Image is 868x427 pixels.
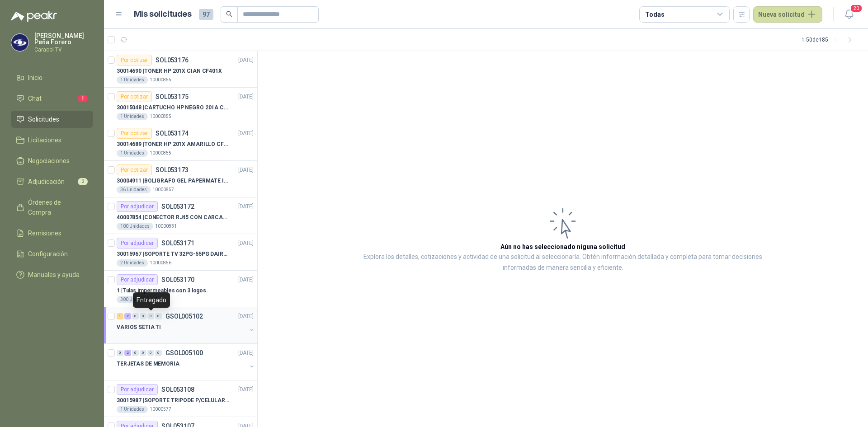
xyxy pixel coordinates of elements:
button: Nueva solicitud [753,6,822,23]
a: Por adjudicarSOL053171[DATE] 30015967 |SOPORTE TV 32PG-55PG DAIRU LPA52-446KIT22 Unidades10000856 [104,234,257,271]
p: 30015967 | SOPORTE TV 32PG-55PG DAIRU LPA52-446KIT2 [117,250,229,258]
p: [DATE] [238,166,254,174]
p: 10000855 [150,150,171,157]
img: Company Logo [11,34,28,51]
a: Adjudicación2 [11,173,93,190]
div: 2 [124,313,131,319]
div: Por adjudicar [117,238,158,249]
div: 1 Unidades [117,76,148,84]
img: Logo peakr [11,11,57,22]
a: Inicio [11,69,93,86]
span: Inicio [28,73,42,83]
div: Todas [645,9,664,19]
div: 1 - 50 de 185 [802,33,857,47]
p: VARIOS SETIA TI [117,323,161,332]
p: 10000855 [150,113,171,120]
p: GSOL005102 [165,313,203,319]
span: Adjudicación [28,177,65,187]
span: Chat [28,94,42,103]
div: 1 Unidades [117,150,148,157]
div: 1 Unidades [117,113,148,120]
div: 0 [155,350,162,356]
div: 100 Unidades [117,223,153,230]
p: [DATE] [238,239,254,248]
div: 0 [132,350,139,356]
span: 97 [199,9,213,20]
span: Negociaciones [28,156,70,166]
p: [DATE] [238,276,254,284]
p: 1 | Tulas impermeables con 3 logos. [117,286,208,295]
a: Configuración [11,245,93,263]
span: Solicitudes [28,114,59,124]
a: Por cotizarSOL053174[DATE] 30014689 |TONER HP 201X AMARILLO CF402X1 Unidades10000855 [104,124,257,161]
p: 40007854 | CONECTOR RJ45 CON CARCASA CAT 5E [117,213,229,222]
p: [DATE] [238,349,254,357]
p: 10000577 [150,406,171,413]
a: Negociaciones [11,152,93,169]
a: Solicitudes [11,111,93,128]
p: Explora los detalles, cotizaciones y actividad de una solicitud al seleccionarla. Obtén informaci... [348,252,778,273]
a: 0 2 0 0 0 0 GSOL005100[DATE] TERJETAS DE MEMORIA [117,347,255,376]
div: 0 [140,313,146,319]
a: Por cotizarSOL053176[DATE] 30014690 |TONER HP 201X CIAN CF401X1 Unidades10000855 [104,51,257,88]
a: Por adjudicarSOL053170[DATE] 1 |Tulas impermeables con 3 logos.300 Unidades1 [104,271,257,307]
p: [DATE] [238,129,254,138]
div: 0 [147,313,154,319]
div: Entregado [133,292,170,308]
a: 1 2 0 0 0 0 GSOL005102[DATE] VARIOS SETIA TI [117,311,255,340]
h1: Mis solicitudes [134,8,192,21]
div: Por cotizar [117,164,152,175]
a: Remisiones [11,225,93,242]
div: Por adjudicar [117,384,158,395]
p: Caracol TV [34,47,93,52]
div: 1 Unidades [117,406,148,413]
p: SOL053174 [156,130,189,136]
p: SOL053175 [156,94,189,100]
p: 10000856 [150,259,171,267]
div: 0 [117,350,123,356]
a: Chat1 [11,90,93,107]
p: [DATE] [238,93,254,101]
span: Configuración [28,249,68,259]
a: Licitaciones [11,131,93,149]
div: Por cotizar [117,55,152,66]
p: 10000857 [152,186,174,193]
span: Manuales y ayuda [28,270,80,280]
div: 2 Unidades [117,259,148,267]
p: SOL053172 [161,203,194,210]
div: 0 [147,350,154,356]
div: 0 [140,350,146,356]
p: 30014690 | TONER HP 201X CIAN CF401X [117,67,222,75]
p: 30015987 | SOPORTE TRIPODE P/CELULAR GENERICO [117,396,229,405]
span: search [226,11,232,17]
div: Por adjudicar [117,274,158,285]
div: 36 Unidades [117,186,151,193]
div: 300 Unidades [117,296,153,303]
h3: Aún no has seleccionado niguna solicitud [500,242,625,252]
span: Órdenes de Compra [28,197,85,217]
div: 0 [155,313,162,319]
div: Por adjudicar [117,201,158,212]
a: Por cotizarSOL053175[DATE] 30015048 |CARTUCHO HP NEGRO 201A CF400X1 Unidades10000855 [104,88,257,124]
p: [DATE] [238,312,254,321]
p: SOL053176 [156,57,189,63]
p: 30004911 | BOLIGRAFO GEL PAPERMATE INKJOY NEGRO [117,177,229,185]
p: [PERSON_NAME] Peña Forero [34,33,93,45]
p: SOL053171 [161,240,194,246]
p: 10000855 [150,76,171,84]
a: Por adjudicarSOL053172[DATE] 40007854 |CONECTOR RJ45 CON CARCASA CAT 5E100 Unidades10000831 [104,197,257,234]
a: Por adjudicarSOL053108[DATE] 30015987 |SOPORTE TRIPODE P/CELULAR GENERICO1 Unidades10000577 [104,380,257,417]
div: 0 [132,313,139,319]
button: 20 [841,6,857,23]
p: 10000831 [155,223,177,230]
a: Manuales y ayuda [11,266,93,283]
span: Licitaciones [28,135,61,145]
div: 1 [117,313,123,319]
div: Por cotizar [117,91,152,102]
span: Remisiones [28,228,61,238]
p: 30014689 | TONER HP 201X AMARILLO CF402X [117,140,229,149]
span: 1 [78,95,88,102]
p: [DATE] [238,202,254,211]
span: 20 [850,4,863,13]
p: GSOL005100 [165,350,203,356]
